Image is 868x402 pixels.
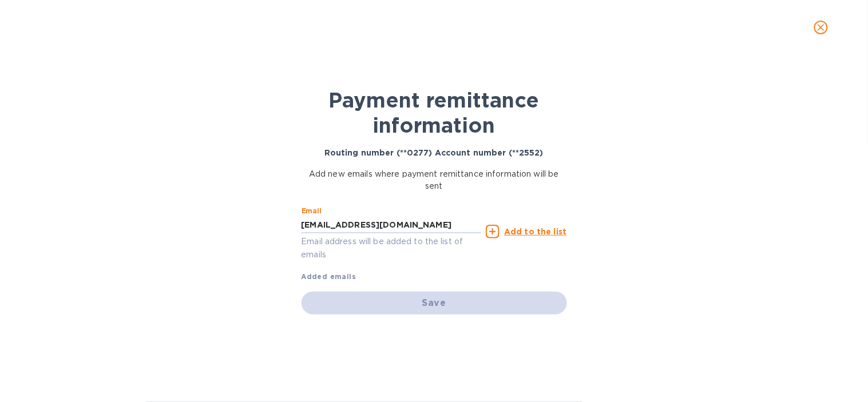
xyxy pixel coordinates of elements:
[504,227,566,236] u: Add to the list
[302,168,567,192] p: Add new emails where payment remittance information will be sent
[807,14,835,41] button: close
[302,216,482,233] input: Enter email
[329,87,540,138] b: Payment remittance information
[302,272,356,281] b: Added emails
[302,235,482,261] p: Email address will be added to the list of emails
[302,208,322,215] label: Email
[324,148,544,157] b: Routing number (**0277) Account number (**2552)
